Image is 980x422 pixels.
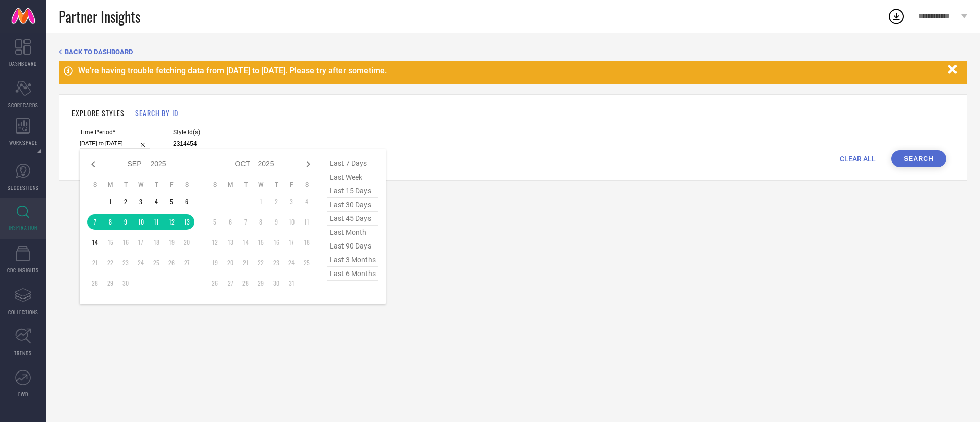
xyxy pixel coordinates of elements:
th: Sunday [87,181,103,189]
th: Tuesday [118,181,133,189]
td: Fri Sep 19 2025 [164,235,179,250]
div: We're having trouble fetching data from [DATE] to [DATE]. Please try after sometime. [78,66,943,76]
span: SUGGESTIONS [8,184,39,191]
span: SCORECARDS [8,101,38,109]
span: FWD [18,390,28,398]
th: Friday [284,181,299,189]
th: Monday [103,181,118,189]
td: Mon Sep 22 2025 [103,255,118,270]
th: Sunday [207,181,223,189]
span: last 7 days [327,157,378,170]
td: Tue Oct 14 2025 [238,235,253,250]
td: Fri Oct 03 2025 [284,194,299,209]
h1: SEARCH BY ID [135,108,178,118]
td: Fri Oct 31 2025 [284,276,299,291]
td: Fri Oct 10 2025 [284,214,299,230]
td: Mon Sep 08 2025 [103,214,118,230]
span: BACK TO DASHBOARD [65,48,133,56]
td: Thu Oct 02 2025 [268,194,284,209]
td: Wed Oct 01 2025 [253,194,268,209]
th: Saturday [179,181,194,189]
td: Fri Sep 05 2025 [164,194,179,209]
td: Sat Sep 06 2025 [179,194,194,209]
span: CLEAR ALL [840,155,876,163]
td: Sun Sep 14 2025 [87,235,103,250]
td: Tue Oct 21 2025 [238,255,253,270]
td: Tue Sep 02 2025 [118,194,133,209]
span: last week [327,170,378,184]
span: DASHBOARD [9,60,37,67]
th: Wednesday [253,181,268,189]
td: Sun Oct 12 2025 [207,235,223,250]
td: Thu Sep 11 2025 [149,214,164,230]
td: Mon Oct 20 2025 [223,255,238,270]
span: last 6 months [327,267,378,281]
td: Thu Oct 16 2025 [268,235,284,250]
td: Wed Sep 24 2025 [133,255,149,270]
td: Wed Oct 22 2025 [253,255,268,270]
td: Wed Oct 29 2025 [253,276,268,291]
td: Wed Sep 03 2025 [133,194,149,209]
td: Mon Oct 27 2025 [223,276,238,291]
td: Mon Oct 06 2025 [223,214,238,230]
td: Fri Sep 26 2025 [164,255,179,270]
td: Thu Sep 25 2025 [149,255,164,270]
span: WORKSPACE [9,139,37,146]
td: Fri Oct 17 2025 [284,235,299,250]
th: Monday [223,181,238,189]
th: Tuesday [238,181,253,189]
input: Enter comma separated style ids e.g. 12345, 67890 [173,138,321,150]
td: Thu Oct 30 2025 [268,276,284,291]
span: last 15 days [327,184,378,198]
td: Tue Sep 09 2025 [118,214,133,230]
span: last 90 days [327,239,378,253]
div: Open download list [887,7,905,26]
th: Thursday [268,181,284,189]
span: Partner Insights [59,6,140,27]
td: Mon Sep 29 2025 [103,276,118,291]
td: Sun Oct 05 2025 [207,214,223,230]
td: Sat Oct 04 2025 [299,194,314,209]
span: last 30 days [327,198,378,212]
input: Select time period [80,138,150,149]
td: Sat Sep 27 2025 [179,255,194,270]
td: Thu Sep 04 2025 [149,194,164,209]
td: Sun Sep 28 2025 [87,276,103,291]
span: Time Period* [80,129,150,136]
td: Sun Sep 07 2025 [87,214,103,230]
td: Tue Sep 30 2025 [118,276,133,291]
td: Sat Oct 11 2025 [299,214,314,230]
td: Wed Sep 10 2025 [133,214,149,230]
td: Sun Oct 26 2025 [207,276,223,291]
span: TRENDS [14,349,32,357]
td: Wed Sep 17 2025 [133,235,149,250]
td: Sat Sep 20 2025 [179,235,194,250]
td: Fri Oct 24 2025 [284,255,299,270]
div: Back TO Dashboard [59,48,967,56]
span: CDC INSIGHTS [7,266,39,274]
td: Tue Oct 07 2025 [238,214,253,230]
td: Mon Sep 15 2025 [103,235,118,250]
td: Tue Oct 28 2025 [238,276,253,291]
div: Previous month [87,158,100,170]
th: Friday [164,181,179,189]
span: last 3 months [327,253,378,267]
td: Wed Oct 08 2025 [253,214,268,230]
span: last month [327,226,378,239]
th: Saturday [299,181,314,189]
span: Style Id(s) [173,129,321,136]
td: Mon Sep 01 2025 [103,194,118,209]
td: Sun Sep 21 2025 [87,255,103,270]
td: Sat Sep 13 2025 [179,214,194,230]
span: INSPIRATION [9,224,37,231]
td: Sun Oct 19 2025 [207,255,223,270]
button: Search [891,150,946,167]
th: Thursday [149,181,164,189]
span: last 45 days [327,212,378,226]
td: Sat Oct 18 2025 [299,235,314,250]
td: Sat Oct 25 2025 [299,255,314,270]
td: Wed Oct 15 2025 [253,235,268,250]
th: Wednesday [133,181,149,189]
td: Tue Sep 16 2025 [118,235,133,250]
td: Mon Oct 13 2025 [223,235,238,250]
